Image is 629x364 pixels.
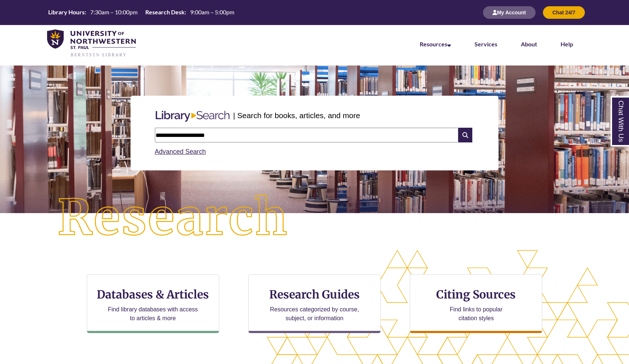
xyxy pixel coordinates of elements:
[267,305,363,323] p: Resources categorized by course, subject, or information
[233,110,360,121] p: | Search for books, articles, and more
[543,9,585,15] a: Chat 24/7
[483,6,536,19] button: My Account
[248,274,381,333] a: Research Guides Resources categorized by course, subject, or information
[431,287,521,301] h3: Citing Sources
[420,40,451,47] a: Resources
[32,169,315,267] img: Research
[45,8,87,16] th: Library Hours:
[152,108,233,125] img: Libary Search
[155,148,206,155] a: Advanced Search
[87,274,219,333] a: Databases & Articles Find library databases with access to articles & more
[105,305,201,323] p: Find library databases with access to articles & more
[521,40,537,47] a: About
[45,8,237,16] table: Hours Today
[483,9,536,15] a: My Account
[255,287,374,301] h3: Research Guides
[475,40,497,47] a: Services
[45,8,237,17] a: Hours Today
[543,6,585,19] button: Chat 24/7
[561,40,573,47] a: Help
[440,305,512,323] p: Find links to popular citation styles
[410,274,542,333] a: Citing Sources Find links to popular citation styles
[142,8,187,16] th: Research Desk:
[190,8,234,15] span: 9:00am – 5:00pm
[47,29,136,57] img: UNWSP Library Logo
[458,128,472,142] i: Search
[93,287,213,301] h3: Databases & Articles
[90,8,138,15] span: 7:30am – 10:00pm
